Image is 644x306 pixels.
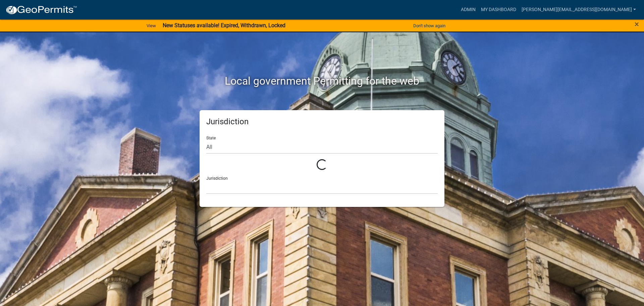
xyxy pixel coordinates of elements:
[478,3,519,16] a: My Dashboard
[519,3,639,16] a: [PERSON_NAME][EMAIL_ADDRESS][DOMAIN_NAME]
[136,75,508,87] h2: Local government Permitting for the web
[635,19,639,29] span: ×
[144,20,159,31] a: View
[163,22,285,29] strong: New Statuses available! Expired, Withdrawn, Locked
[206,117,438,127] h5: Jurisdiction
[635,20,639,28] button: Close
[411,20,448,31] button: Don't show again
[458,3,478,16] a: Admin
